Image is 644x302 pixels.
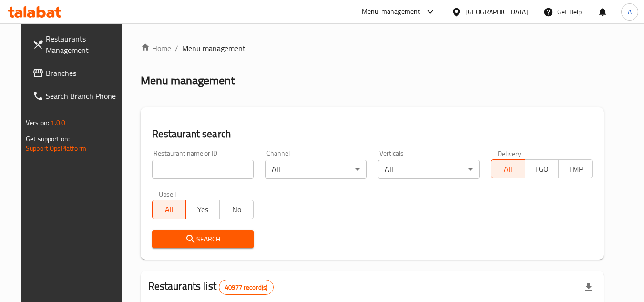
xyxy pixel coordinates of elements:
[159,190,176,197] label: Upsell
[46,90,121,102] span: Search Branch Phone
[46,33,121,56] span: Restaurants Management
[182,42,245,54] span: Menu management
[148,279,274,295] h2: Restaurants list
[558,159,593,178] button: TMP
[562,162,589,176] span: TMP
[152,127,593,141] h2: Restaurant search
[160,233,246,245] span: Search
[378,160,480,179] div: All
[525,159,559,178] button: TGO
[175,42,178,54] li: /
[156,203,183,217] span: All
[491,159,525,178] button: All
[577,276,600,299] div: Export file
[51,116,65,129] span: 1.0.0
[26,116,49,129] span: Version:
[185,200,220,219] button: Yes
[141,42,171,54] a: Home
[152,160,254,179] input: Search for restaurant name or ID..
[465,7,528,17] div: [GEOGRAPHIC_DATA]
[265,160,367,179] div: All
[152,230,254,248] button: Search
[498,150,521,156] label: Delivery
[628,7,632,17] span: A
[190,203,216,217] span: Yes
[219,280,274,295] div: Total records count
[25,84,129,107] a: Search Branch Phone
[26,142,86,155] a: Support.OpsPlatform
[26,133,70,145] span: Get support on:
[152,200,186,219] button: All
[495,162,521,176] span: All
[529,162,555,176] span: TGO
[219,200,254,219] button: No
[219,283,273,292] span: 40977 record(s)
[224,203,250,217] span: No
[25,62,129,84] a: Branches
[25,27,129,62] a: Restaurants Management
[141,73,235,88] h2: Menu management
[362,6,420,18] div: Menu-management
[46,67,121,79] span: Branches
[141,42,604,54] nav: breadcrumb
